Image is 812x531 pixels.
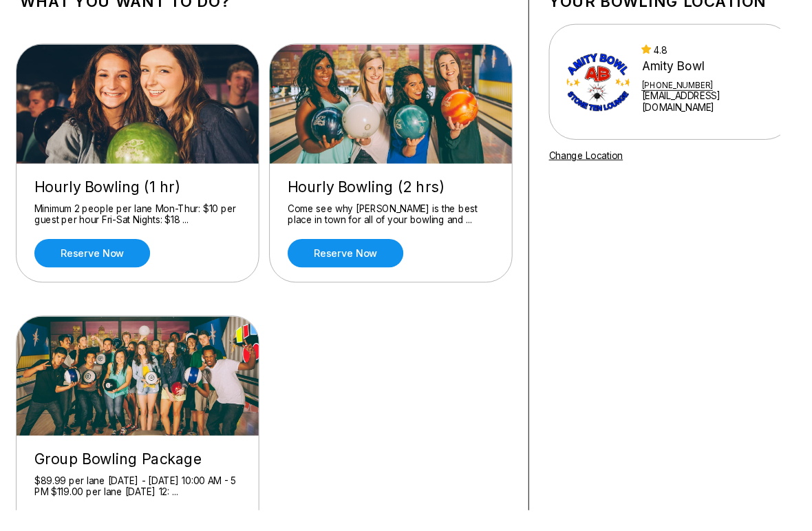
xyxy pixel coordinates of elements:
a: [EMAIL_ADDRESS][DOMAIN_NAME] [667,94,806,117]
div: Amity Bowl [667,61,806,76]
div: Minimum 2 people per lane Mon-Thur: $10 per guest per hour Fri-Sat Nights: $18 ... [36,211,250,235]
div: Hourly Bowling (2 hrs) [299,185,514,204]
div: Come see why [PERSON_NAME] is the best place in town for all of your bowling and ... [299,211,514,235]
div: Group Bowling Package [36,468,250,487]
div: 4.8 [667,46,806,58]
div: $89.99 per lane [DATE] - [DATE] 10:00 AM - 5 PM $119.00 per lane [DATE] 12: ... [36,494,250,518]
a: Reserve now [36,249,156,278]
div: Hourly Bowling (1 hr) [36,185,250,204]
img: Amity Bowl [590,48,655,123]
img: Group Bowling Package [17,329,270,453]
a: Change Location [571,156,648,167]
img: Hourly Bowling (1 hr) [17,46,270,170]
img: Hourly Bowling (2 hrs) [281,46,534,170]
a: Reserve now [299,249,420,278]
